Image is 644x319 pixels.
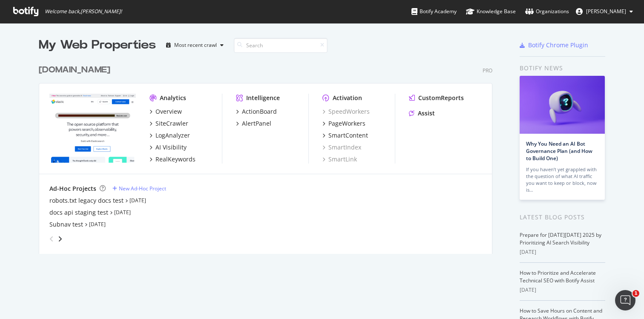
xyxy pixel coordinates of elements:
div: LogAnalyzer [155,131,190,140]
div: RealKeywords [155,155,195,164]
a: SiteCrawler [149,119,188,128]
span: Celia García-Gutiérrez [586,8,626,15]
div: If you haven’t yet grappled with the question of what AI traffic you want to keep or block, now is… [526,166,598,193]
span: Welcome back, [PERSON_NAME] ! [45,8,122,15]
div: CustomReports [418,94,464,102]
div: New Ad-Hoc Project [119,185,166,192]
a: SmartContent [322,131,368,140]
a: docs api staging test [49,208,108,217]
a: [DATE] [129,197,146,204]
div: [DATE] [520,286,605,294]
div: SmartContent [328,131,368,140]
button: [PERSON_NAME] [569,5,640,18]
div: Overview [155,107,182,116]
a: LogAnalyzer [149,131,190,140]
a: RealKeywords [149,155,195,164]
div: Botify Academy [411,7,457,16]
div: My Web Properties [39,37,156,54]
div: [DOMAIN_NAME] [39,64,110,76]
div: Most recent crawl [174,43,217,48]
iframe: Intercom live chat [615,290,635,310]
input: Search [234,38,328,53]
a: PageWorkers [322,119,365,128]
a: Subnav test [49,220,83,229]
button: Most recent crawl [163,38,227,52]
div: Activation [333,94,362,102]
a: ActionBoard [236,107,277,116]
a: How to Prioritize and Accelerate Technical SEO with Botify Assist [520,269,596,284]
a: SmartLink [322,155,357,164]
a: [DATE] [114,209,131,216]
div: Knowledge Base [466,7,516,16]
a: Why You Need an AI Bot Governance Plan (and How to Build One) [526,140,592,162]
a: Assist [409,109,435,118]
span: 1 [632,290,639,297]
a: SmartIndex [322,143,361,152]
a: SpeedWorkers [322,107,370,116]
div: Botify news [520,63,605,73]
div: Assist [418,109,435,118]
a: CustomReports [409,94,464,102]
a: New Ad-Hoc Project [112,185,166,192]
div: grid [39,54,499,254]
img: Why You Need an AI Bot Governance Plan (and How to Build One) [520,76,605,134]
div: AI Visibility [155,143,187,152]
a: [DATE] [89,221,106,228]
a: robots.txt legacy docs test [49,196,124,205]
a: Prepare for [DATE][DATE] 2025 by Prioritizing AI Search Visibility [520,231,601,246]
div: Pro [483,67,492,74]
div: Latest Blog Posts [520,213,605,222]
a: Botify Chrome Plugin [520,41,588,49]
div: angle-left [46,232,57,246]
div: SiteCrawler [155,119,188,128]
div: Intelligence [246,94,280,102]
div: [DATE] [520,248,605,256]
div: PageWorkers [328,119,365,128]
a: AlertPanel [236,119,271,128]
a: AI Visibility [149,143,187,152]
div: Organizations [525,7,569,16]
div: AlertPanel [242,119,271,128]
a: [DOMAIN_NAME] [39,64,114,76]
div: Analytics [160,94,186,102]
div: Botify Chrome Plugin [528,41,588,49]
img: elastic.co [49,94,136,163]
div: Ad-Hoc Projects [49,184,96,193]
a: Overview [149,107,182,116]
div: ActionBoard [242,107,277,116]
div: angle-right [57,235,63,243]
